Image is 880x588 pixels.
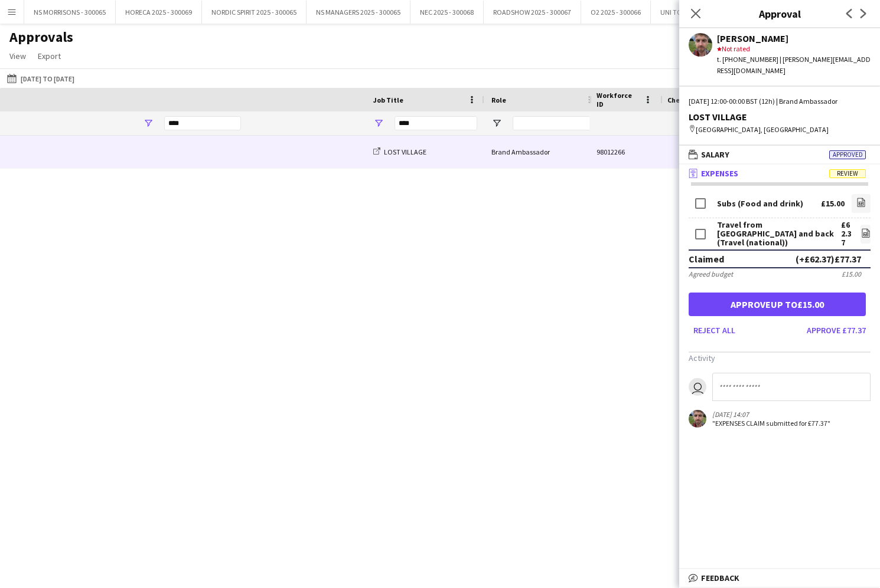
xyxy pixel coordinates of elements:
button: UNI TOUR - 300067 [651,1,726,24]
div: "EXPENSES CLAIM submitted for £77.37" [712,419,830,428]
div: Claimed [689,253,724,265]
a: LOST VILLAGE [373,147,426,156]
span: Check-In [667,96,696,104]
div: (+£62.37) £77.37 [796,253,861,265]
div: LOST VILLAGE [689,111,871,122]
div: Subs (Food and drink) [717,199,803,208]
div: [PERSON_NAME] [717,33,871,44]
mat-expansion-panel-header: Feedback [679,569,880,587]
a: Export [33,48,66,64]
span: Export [38,51,61,61]
h3: Activity [689,353,871,363]
div: Agreed budget [689,270,733,278]
button: Reject all [689,321,740,340]
span: Expenses [701,168,738,179]
input: Role Filter Input [513,116,595,130]
div: t. [PHONE_NUMBER] | [PERSON_NAME][EMAIL_ADDRESS][DOMAIN_NAME] [717,54,871,75]
div: £15.00 [842,270,861,278]
div: Brand Ambassador [484,136,602,168]
button: NORDIC SPIRIT 2025 - 300065 [202,1,307,24]
button: [DATE] to [DATE] [5,71,77,86]
span: Role [491,96,506,104]
span: Salary [701,149,729,160]
div: 98012266 [589,136,660,168]
div: Not rated [717,44,871,54]
span: Workforce ID [597,91,639,109]
div: [GEOGRAPHIC_DATA], [GEOGRAPHIC_DATA] [689,124,871,135]
button: Open Filter Menu [373,118,384,129]
span: View [9,51,26,61]
span: Approved [829,150,866,159]
div: Travel from [GEOGRAPHIC_DATA] and back (Travel (national)) [717,221,841,247]
a: View [5,48,31,64]
input: Name Filter Input [164,116,241,130]
div: £15.00 [821,199,845,208]
button: ROADSHOW 2025 - 300067 [484,1,581,24]
button: Approve £77.37 [802,321,871,340]
div: [DATE] 12:00-00:00 BST (12h) | Brand Ambassador [689,96,871,107]
button: O2 2025 - 300066 [581,1,651,24]
div: £62.37 [841,221,853,247]
button: Open Filter Menu [143,118,154,129]
button: NS MANAGERS 2025 - 300065 [307,1,410,24]
h3: Approval [679,6,880,21]
button: Open Filter Menu [491,118,502,129]
mat-expansion-panel-header: ExpensesReview [679,165,880,182]
div: [DATE] 14:07 [712,410,830,419]
span: Review [829,169,866,178]
button: NS MORRISONS - 300065 [24,1,116,24]
span: Feedback [701,573,739,583]
input: Job Title Filter Input [395,116,477,130]
mat-expansion-panel-header: SalaryApproved [679,146,880,163]
span: Job Title [373,96,403,104]
button: HORECA 2025 - 300069 [116,1,202,24]
button: Approveup to£15.00 [689,293,866,316]
div: ExpensesReview [679,182,880,443]
app-user-avatar: Matthew Swarbrick [689,410,706,428]
span: LOST VILLAGE [384,147,426,156]
button: NEC 2025 - 300068 [410,1,484,24]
